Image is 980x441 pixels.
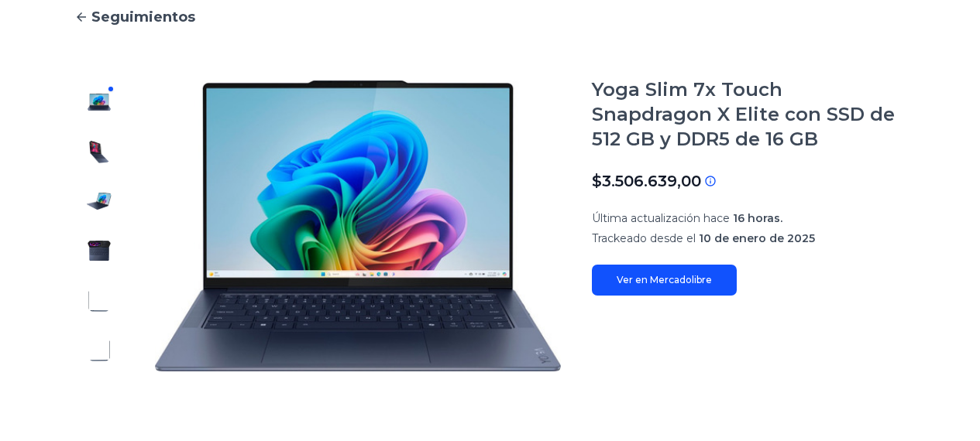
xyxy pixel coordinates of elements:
img: Yoga Slim 7x Touch Snapdragon X Elite con SSD de 512 GB y DDR5 de 16 GB [155,77,561,374]
img: Yoga Slim 7x Touch Snapdragon X Elite con SSD de 512 GB y DDR5 de 16 GB [87,189,112,214]
font: 16 horas. [733,211,782,225]
font: Yoga Slim 7x Touch Snapdragon X Elite con SSD de 512 GB y DDR5 de 16 GB [592,78,895,150]
img: Yoga Slim 7x Touch Snapdragon X Elite con SSD de 512 GB y DDR5 de 16 GB [87,288,112,313]
font: Ver en Mercadolibre [617,274,712,285]
img: Yoga Slim 7x Touch Snapdragon X Elite con SSD de 512 GB y DDR5 de 16 GB [87,337,112,362]
font: $3.506.639,00 [592,172,701,190]
a: Seguimientos [74,6,906,28]
a: Ver en Mercadolibre [592,265,737,296]
font: Última actualización hace [592,211,730,225]
font: 10 de enero de 2025 [699,231,815,245]
img: Yoga Slim 7x Touch Snapdragon X Elite con SSD de 512 GB y DDR5 de 16 GB [87,139,112,164]
font: Trackeado desde el [592,231,696,245]
img: Yoga Slim 7x Touch Snapdragon X Elite con SSD de 512 GB y DDR5 de 16 GB [87,90,112,115]
img: Yoga Slim 7x Touch Snapdragon X Elite con SSD de 512 GB y DDR5 de 16 GB [87,238,112,263]
font: Seguimientos [91,9,195,26]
